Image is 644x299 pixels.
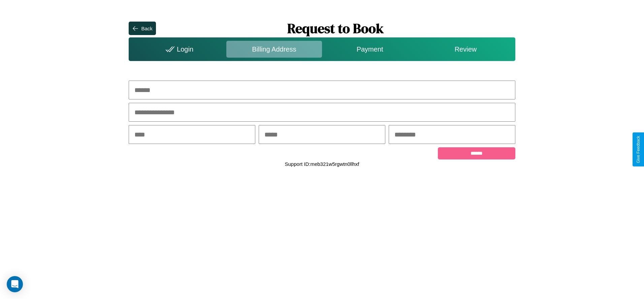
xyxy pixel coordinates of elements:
div: Payment [322,41,418,58]
div: Review [418,41,513,58]
div: Login [130,41,226,58]
div: Open Intercom Messenger [7,276,23,292]
div: Back [141,26,152,31]
div: Give Feedback [636,136,641,163]
div: Billing Address [226,41,322,58]
button: Back [129,22,156,35]
p: Support ID: meb321w5rgwtn0llhxf [285,159,359,169]
h1: Request to Book [156,19,515,37]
